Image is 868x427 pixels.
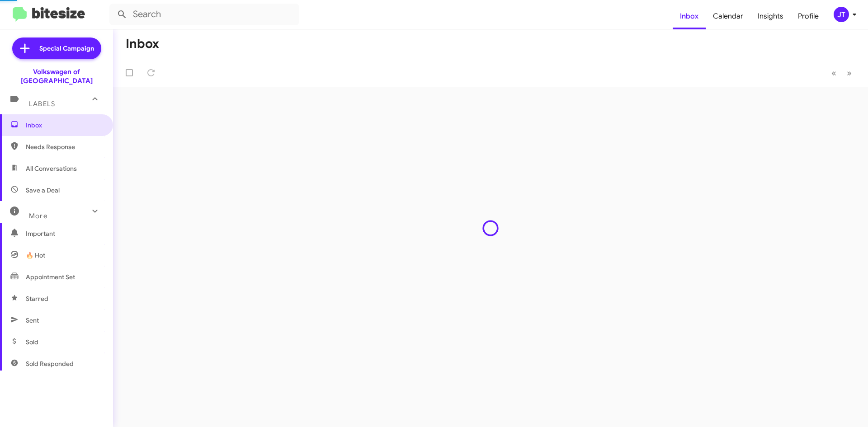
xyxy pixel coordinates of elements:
a: Calendar [706,3,750,29]
button: JT [826,7,858,22]
input: Search [109,4,299,25]
button: Previous [826,64,842,82]
span: Sent [26,316,39,325]
span: Starred [26,294,48,303]
span: All Conversations [26,164,77,173]
span: » [847,67,852,79]
h1: Inbox [126,37,159,51]
span: Sold [26,338,38,347]
span: Special Campaign [39,44,94,53]
a: Special Campaign [12,38,101,59]
span: Sold Responded [26,359,74,368]
span: Labels [29,100,55,108]
span: « [831,67,836,79]
a: Insights [750,3,791,29]
span: Important [26,229,103,238]
nav: Page navigation example [826,64,857,82]
button: Next [841,64,857,82]
span: More [29,212,47,220]
div: JT [834,7,849,22]
a: Profile [791,3,826,29]
a: Inbox [673,3,706,29]
span: Save a Deal [26,186,60,195]
span: Inbox [26,121,103,130]
span: Needs Response [26,142,103,151]
span: Appointment Set [26,272,75,282]
span: 🔥 Hot [26,251,45,260]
